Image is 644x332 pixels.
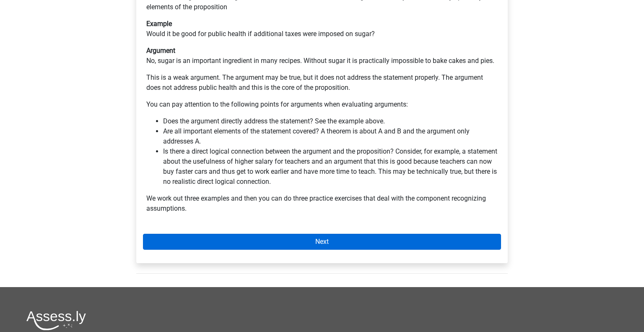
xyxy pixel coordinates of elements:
p: You can pay attention to the following points for arguments when evaluating arguments: [146,99,498,110]
img: Assessly logo [26,311,86,330]
p: This is a weak argument. The argument may be true, but it does not address the statement properly... [146,73,498,93]
b: Example [146,20,172,28]
li: Are all important elements of the statement covered? A theorem is about A and B and the argument ... [163,126,498,146]
a: Next [143,234,501,250]
p: We work out three examples and then you can do three practice exercises that deal with the compon... [146,193,498,214]
li: Does the argument directly address the statement? See the example above. [163,116,498,126]
p: No, sugar is an important ingredient in many recipes. Without sugar it is practically impossible ... [146,46,498,66]
p: Would it be good for public health if additional taxes were imposed on sugar? [146,19,498,39]
li: Is there a direct logical connection between the argument and the proposition? Consider, for exam... [163,146,498,187]
b: Argument [146,47,175,55]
